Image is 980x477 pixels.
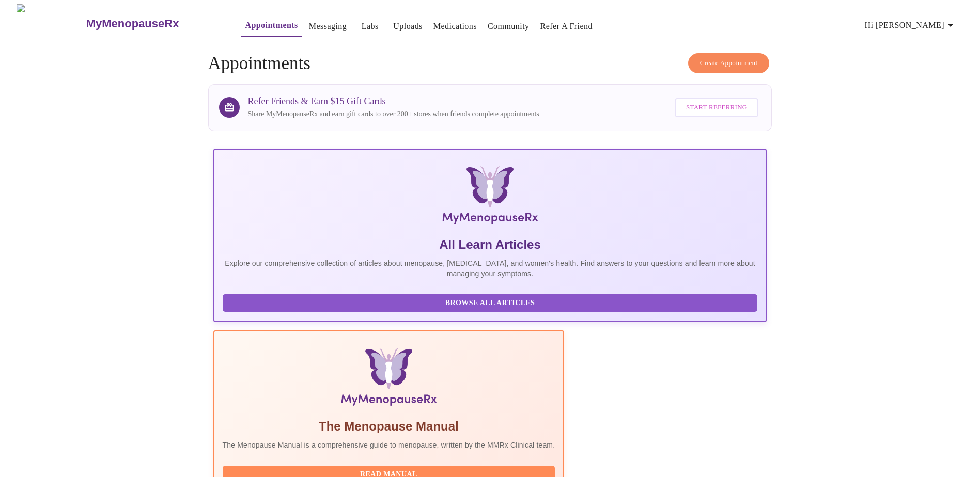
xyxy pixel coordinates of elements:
button: Refer a Friend [536,16,597,37]
button: Medications [429,16,481,37]
button: Create Appointment [688,53,770,73]
h4: Appointments [208,53,772,74]
img: MyMenopauseRx Logo [17,4,85,43]
span: Create Appointment [700,57,758,69]
a: Refer a Friend [540,19,593,34]
img: MyMenopauseRx Logo [306,166,675,228]
button: Community [484,16,534,37]
h3: Refer Friends & Earn $15 Gift Cards [248,96,539,107]
p: The Menopause Manual is a comprehensive guide to menopause, written by the MMRx Clinical team. [223,440,555,450]
a: Community [488,19,530,34]
h3: MyMenopauseRx [86,17,179,30]
button: Messaging [305,16,351,37]
a: Labs [362,19,379,34]
h5: The Menopause Manual [223,418,555,435]
button: Hi [PERSON_NAME] [861,15,961,36]
p: Explore our comprehensive collection of articles about menopause, [MEDICAL_DATA], and women's hea... [223,258,758,279]
a: MyMenopauseRx [85,6,220,42]
button: Start Referring [675,98,758,117]
span: Start Referring [686,102,747,114]
a: Start Referring [672,93,761,122]
a: Medications [433,19,477,34]
span: Hi [PERSON_NAME] [865,18,957,33]
button: Labs [353,16,386,37]
p: Share MyMenopauseRx and earn gift cards to over 200+ stores when friends complete appointments [248,109,539,119]
button: Appointments [241,15,302,37]
a: Uploads [393,19,423,34]
button: Uploads [389,16,427,37]
a: Browse All Articles [223,298,760,307]
img: Menopause Manual [275,348,502,410]
button: Browse All Articles [223,294,758,312]
a: Appointments [245,18,298,33]
span: Browse All Articles [233,297,748,310]
a: Messaging [309,19,347,34]
h5: All Learn Articles [223,236,758,253]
